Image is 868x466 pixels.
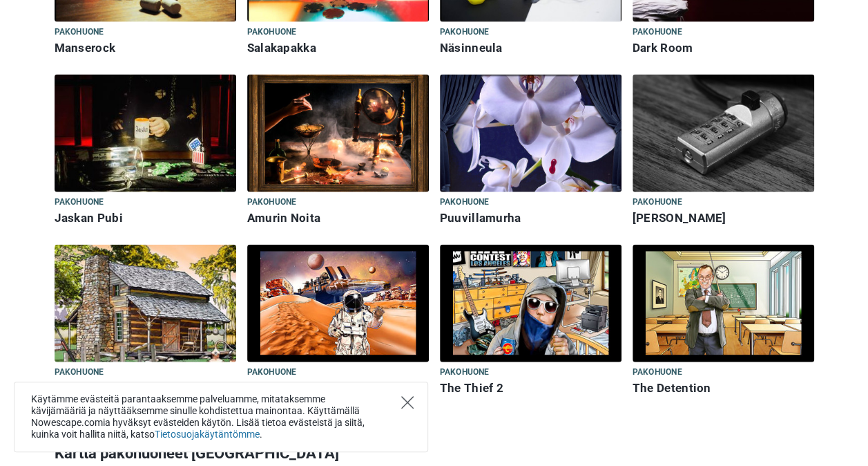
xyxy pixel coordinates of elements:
span: Pakohuone [247,365,297,380]
img: The Secret Cabin [55,245,236,362]
img: The Thief 2 [440,245,621,362]
a: Amurin Noita Pakohuone Amurin Noita [247,75,429,228]
span: Pakohuone [633,25,682,40]
h6: Salakapakka [247,41,429,55]
h6: Amurin Noita [247,211,429,225]
span: Pakohuone [55,195,104,210]
h6: The Thief 2 [440,381,621,395]
img: Puuvillamurha [440,75,621,192]
span: Pakohuone [440,25,490,40]
span: Pakohuone [247,25,297,40]
h6: Manserock [55,41,236,55]
h6: Out Of Mars [247,381,429,395]
a: Out Of Mars Pakohuone Out Of Mars [247,245,429,398]
img: Siirin Piina [633,75,814,192]
div: Käytämme evästeitä parantaaksemme palveluamme, mitataksemme kävijämääriä ja näyttääksemme sinulle... [14,382,428,452]
button: Close [401,396,414,409]
a: The Thief 2 Pakohuone The Thief 2 [440,245,621,398]
h6: Jaskan Pubi [55,211,236,225]
span: Pakohuone [55,365,104,380]
span: Pakohuone [247,195,297,210]
a: Jaskan Pubi Pakohuone Jaskan Pubi [55,75,236,228]
span: Pakohuone [440,365,490,380]
h6: The Detention [633,381,814,395]
span: Pakohuone [440,195,490,210]
a: Puuvillamurha Pakohuone Puuvillamurha [440,75,621,228]
img: Out Of Mars [247,245,429,362]
span: Pakohuone [55,25,104,40]
a: Siirin Piina Pakohuone [PERSON_NAME] [633,75,814,228]
span: Pakohuone [633,195,682,210]
img: The Detention [633,245,814,362]
h6: Dark Room [633,41,814,55]
img: Jaskan Pubi [55,75,236,192]
h6: The Secret Cabin [55,381,236,395]
img: Amurin Noita [247,75,429,192]
a: The Detention Pakohuone The Detention [633,245,814,398]
h6: [PERSON_NAME] [633,211,814,225]
h6: Näsinneula [440,41,621,55]
a: The Secret Cabin Pakohuone The Secret Cabin [55,245,236,398]
h6: Puuvillamurha [440,211,621,225]
a: Tietosuojakäytäntömme [155,429,260,440]
span: Pakohuone [633,365,682,380]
